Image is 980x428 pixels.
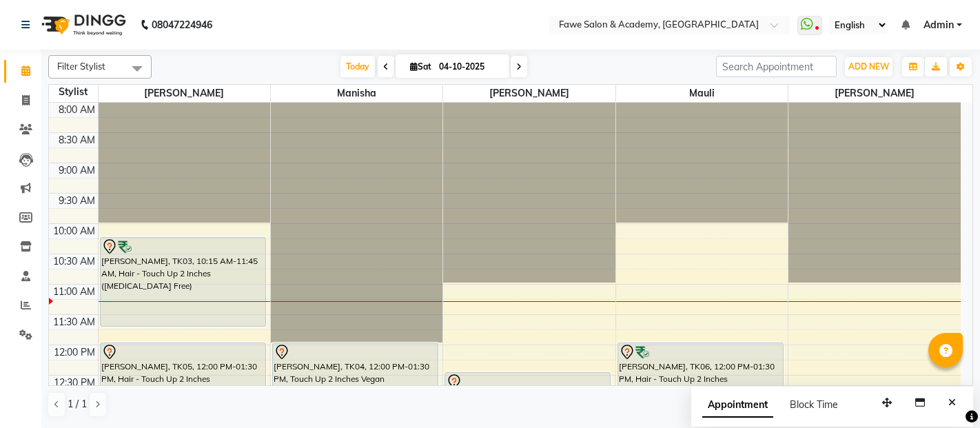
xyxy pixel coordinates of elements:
span: Admin [923,18,954,32]
div: 8:00 AM [56,103,98,117]
div: 9:00 AM [56,163,98,178]
div: 10:00 AM [50,224,98,238]
input: 2025-10-04 [435,57,504,77]
div: [PERSON_NAME], TK03, 10:15 AM-11:45 AM, Hair - Touch Up 2 Inches ([MEDICAL_DATA] Free) [101,238,265,326]
span: ADD NEW [848,61,889,72]
button: ADD NEW [845,57,892,77]
div: 9:30 AM [56,194,98,208]
div: 12:00 PM [51,345,98,360]
img: logo [35,6,130,44]
span: Manisha [271,85,442,102]
div: Stylist [49,85,98,99]
div: 11:30 AM [50,315,98,329]
iframe: chat widget [922,373,966,414]
span: Filter Stylist [57,61,105,72]
span: 1 / 1 [68,397,87,411]
span: Appointment [702,393,773,418]
span: [PERSON_NAME] [443,85,615,102]
span: Block Time [790,398,838,411]
div: 10:30 AM [50,254,98,269]
div: [PERSON_NAME], TK07, 12:30 PM-12:45 PM, Styling [DEMOGRAPHIC_DATA] by Creative Head [445,373,610,386]
div: 11:00 AM [50,285,98,299]
span: [PERSON_NAME] [99,85,270,102]
span: [PERSON_NAME] [788,85,961,102]
b: 08047224946 [152,6,212,44]
span: Mauli [616,85,788,102]
div: 12:30 PM [51,376,98,390]
span: Sat [407,61,435,72]
input: Search Appointment [716,56,837,77]
div: 8:30 AM [56,133,98,147]
span: Today [340,56,375,77]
